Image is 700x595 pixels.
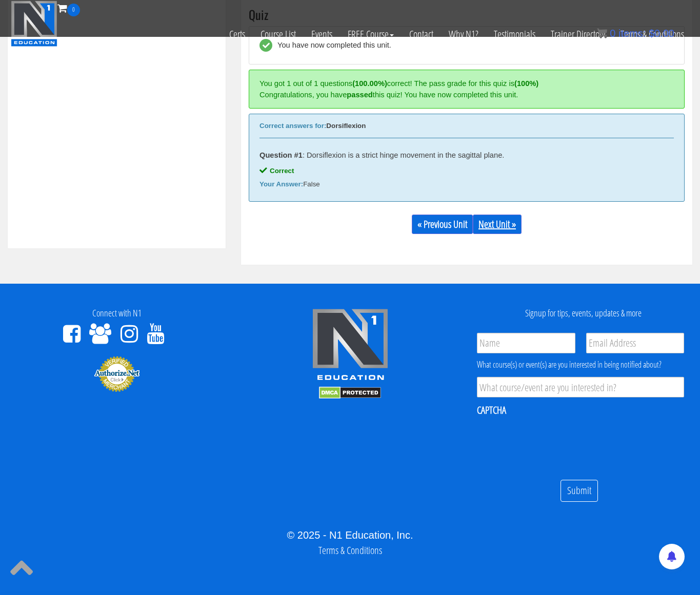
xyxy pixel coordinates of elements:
div: You got 1 out of 1 questions correct! The pass grade for this quiz is [259,78,669,89]
a: Certs [222,16,253,52]
a: Course List [253,16,304,52]
iframe: reCAPTCHA [477,423,633,463]
strong: passed [347,91,373,99]
input: What course/event are you interested in? [477,377,684,397]
img: n1-edu-logo [312,308,389,384]
div: False [259,180,674,188]
a: Events [304,16,340,52]
div: What course(s) or event(s) are you interested in being notified about? [477,358,684,371]
strong: Question #1 [259,151,303,159]
input: Submit [561,480,598,502]
label: CAPTCHA [477,403,506,417]
h4: Signup for tips, events, updates & more [474,308,692,318]
b: Your Answer: [259,180,303,188]
div: Correct [259,167,674,175]
a: Terms & Conditions [318,543,382,557]
bdi: 0.00 [649,28,674,39]
img: n1-education [11,1,57,47]
a: Why N1? [441,16,486,52]
a: Contact [402,16,441,52]
div: Dorsiflexion [259,122,674,130]
a: Terms & Conditions [613,16,692,52]
a: 0 [57,1,80,15]
a: 0 items: $0.00 [597,28,674,39]
img: icon11.png [597,28,607,38]
a: Next Unit » [473,215,522,234]
strong: (100.00%) [352,79,387,88]
span: 0 [610,28,615,39]
div: © 2025 - N1 Education, Inc. [8,527,692,543]
img: Authorize.Net Merchant - Click to Verify [94,355,140,392]
span: 0 [67,4,80,16]
div: : Dorsiflexion is a strict hinge movement in the sagittal plane. [259,151,674,159]
a: Testimonials [486,16,543,52]
span: $ [649,28,654,39]
input: Email Address [586,333,685,353]
h4: Connect with N1 [8,308,226,318]
b: Correct answers for: [259,122,326,130]
a: « Previous Unit [412,215,473,234]
input: Name [477,333,575,353]
span: items: [618,28,646,39]
div: Congratulations, you have this quiz! You have now completed this unit. [259,89,669,100]
strong: (100%) [514,79,538,88]
a: Trainer Directory [543,16,613,52]
img: DMCA.com Protection Status [319,387,381,399]
a: FREE Course [340,16,402,52]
